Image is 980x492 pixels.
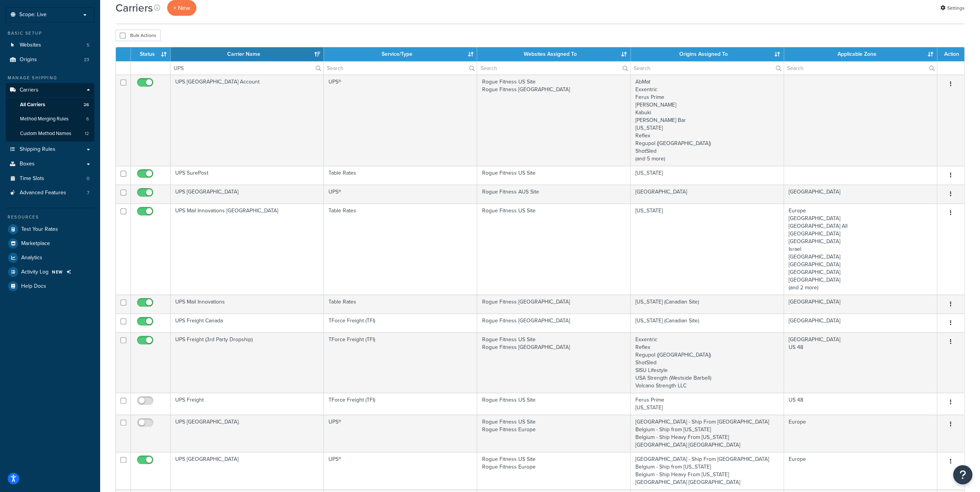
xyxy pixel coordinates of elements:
span: Time Slots [20,175,44,182]
li: Carriers [6,83,94,142]
li: Origins [6,53,94,67]
td: UPS Freight [171,393,324,415]
td: UPS SurePost [171,166,324,185]
th: Action [937,47,964,61]
a: Custom Method Names 12 [6,127,94,141]
td: UPS® [324,452,477,489]
td: [GEOGRAPHIC_DATA] - Ship From [GEOGRAPHIC_DATA] Belgium - Ship from [US_STATE] Belgium - Ship Hea... [631,452,784,489]
span: Websites [20,42,41,48]
td: Rogue Fitness US Site Rogue Fitness [GEOGRAPHIC_DATA] [477,332,630,393]
input: Search [477,62,630,75]
td: UPS Mail Innovations [171,295,324,314]
td: Rogue Fitness US Site [477,166,630,185]
span: Custom Method Names [20,130,71,137]
input: Search [631,62,784,75]
div: Manage Shipping [6,75,94,81]
td: TForce Freight (TFI) [324,314,477,332]
td: UPS [GEOGRAPHIC_DATA] [171,452,324,489]
a: Activity Log NEW [6,265,94,279]
div: Resources [6,214,94,220]
span: NEW [52,269,63,275]
a: Boxes [6,157,94,171]
span: All Carriers [20,102,45,108]
li: Shipping Rules [6,142,94,157]
a: Settings [940,3,965,13]
span: 0 [87,175,89,182]
li: Method Merging Rules [6,112,94,126]
span: Test Your Rates [21,226,58,233]
input: Search [171,62,323,75]
span: Help Docs [21,283,46,290]
td: Table Rates [324,295,477,314]
td: TForce Freight (TFI) [324,393,477,415]
h1: Carriers [116,0,153,15]
li: Activity Log [6,265,94,279]
td: [GEOGRAPHIC_DATA] [631,185,784,203]
span: 23 [84,57,89,63]
td: [US_STATE] (Canadian Site) [631,295,784,314]
span: Shipping Rules [20,146,55,153]
a: Method Merging Rules 6 [6,112,94,126]
span: Advanced Features [20,190,66,196]
a: Help Docs [6,279,94,293]
span: 12 [85,130,89,137]
td: UPS [GEOGRAPHIC_DATA] [171,185,324,203]
td: UPS [GEOGRAPHIC_DATA]. [171,415,324,452]
td: Ferus Prime [US_STATE] [631,393,784,415]
th: Carrier Name: activate to sort column ascending [171,47,324,61]
td: [US_STATE] (Canadian Site) [631,314,784,332]
td: Rogue Fitness US Site Rogue Fitness [GEOGRAPHIC_DATA] [477,75,630,166]
li: Time Slots [6,172,94,186]
input: Search [784,62,937,75]
a: Advanced Features 7 [6,186,94,200]
td: [GEOGRAPHIC_DATA] US 48 [784,332,937,393]
td: Rogue Fitness US Site [477,393,630,415]
th: Service/Type: activate to sort column ascending [324,47,477,61]
td: [GEOGRAPHIC_DATA] - Ship From [GEOGRAPHIC_DATA] Belgium - Ship from [US_STATE] Belgium - Ship Hea... [631,415,784,452]
td: [US_STATE] [631,203,784,295]
td: [GEOGRAPHIC_DATA] [784,185,937,203]
span: Marketplace [21,240,50,247]
span: 26 [84,102,89,108]
td: AbMat Exxentric Ferus Prime [PERSON_NAME] Kabuki [PERSON_NAME] Bar [US_STATE] Reflex Regupol ([GE... [631,75,784,166]
span: 5 [87,42,89,48]
th: Status: activate to sort column ascending [131,47,171,61]
button: Open Resource Center [953,465,972,484]
span: Activity Log [21,269,49,275]
td: [US_STATE] [631,166,784,185]
td: UPS Freight Canada [171,314,324,332]
td: Europe [784,452,937,489]
a: All Carriers 26 [6,98,94,112]
span: 7 [87,190,89,196]
td: US 48 [784,393,937,415]
span: Analytics [21,255,42,261]
span: Method Merging Rules [20,116,69,122]
div: Basic Setup [6,30,94,37]
td: Rogue Fitness [GEOGRAPHIC_DATA] [477,314,630,332]
span: Scope: Live [19,12,47,18]
span: 6 [86,116,89,122]
a: Websites 5 [6,38,94,52]
a: Test Your Rates [6,222,94,236]
th: Websites Assigned To: activate to sort column ascending [477,47,630,61]
td: TForce Freight (TFI) [324,332,477,393]
span: Boxes [20,161,35,167]
td: Europe [784,415,937,452]
a: Time Slots 0 [6,172,94,186]
td: Table Rates [324,166,477,185]
input: Search [324,62,477,75]
td: Rogue Fitness US Site [477,203,630,295]
button: Bulk Actions [116,30,161,41]
td: Rogue Fitness [GEOGRAPHIC_DATA] [477,295,630,314]
th: Origins Assigned To: activate to sort column ascending [631,47,784,61]
a: Origins 23 [6,53,94,67]
li: Websites [6,38,94,52]
span: Origins [20,57,37,63]
li: Advanced Features [6,186,94,200]
td: UPS® [324,415,477,452]
li: Marketplace [6,237,94,250]
td: Rogue Fitness US Site Rogue Fitness Europe [477,415,630,452]
li: Custom Method Names [6,127,94,141]
td: UPS® [324,185,477,203]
